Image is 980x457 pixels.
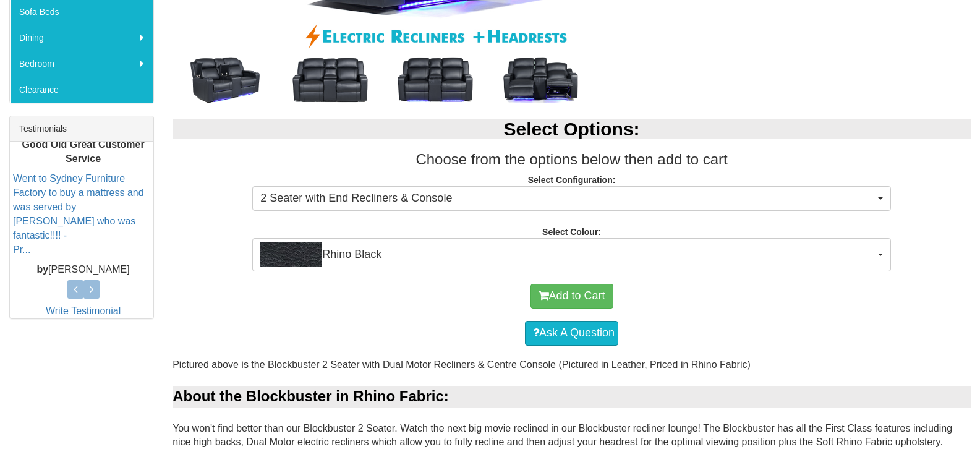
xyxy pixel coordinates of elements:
[260,242,875,267] span: Rhino Black
[10,51,153,77] a: Bedroom
[10,77,153,103] a: Clearance
[260,242,322,267] img: Rhino Black
[13,263,153,278] p: [PERSON_NAME]
[252,238,891,271] button: Rhino BlackRhino Black
[173,386,971,407] div: About the Blockbuster in Rhino Fabric:
[10,25,153,51] a: Dining
[530,284,613,309] button: Add to Cart
[252,186,891,211] button: 2 Seater with End Recliners & Console
[173,152,971,168] h3: Choose from the options below then add to cart
[46,305,121,316] a: Write Testimonial
[525,321,618,346] a: Ask A Question
[22,139,144,164] b: Good Old Great Customer Service
[528,175,616,185] strong: Select Configuration:
[13,174,144,255] a: Went to Sydney Furniture Factory to buy a mattress and was served by [PERSON_NAME] who was fantas...
[504,119,640,139] b: Select Options:
[260,190,875,207] span: 2 Seater with End Recliners & Console
[542,227,601,237] strong: Select Colour:
[10,116,153,142] div: Testimonials
[36,265,48,275] b: by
